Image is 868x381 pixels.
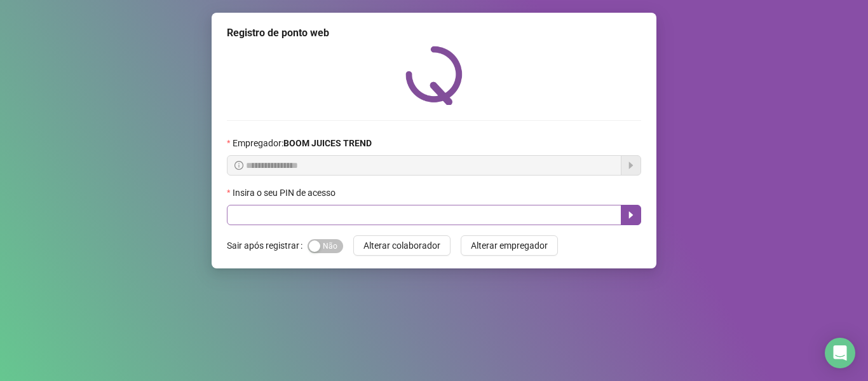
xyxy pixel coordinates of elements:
[405,46,463,105] img: QRPoint
[825,338,855,368] div: Open Intercom Messenger
[227,235,308,256] label: Sair após registrar
[227,186,344,200] label: Insira o seu PIN de acesso
[233,136,372,150] span: Empregador :
[353,235,451,256] button: Alterar colaborador
[626,210,636,220] span: caret-right
[227,25,641,41] div: Registro de ponto web
[363,239,440,253] span: Alterar colaborador
[234,161,243,170] span: info-circle
[471,239,548,253] span: Alterar empregador
[461,235,558,256] button: Alterar empregador
[283,138,372,148] strong: BOOM JUICES TREND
